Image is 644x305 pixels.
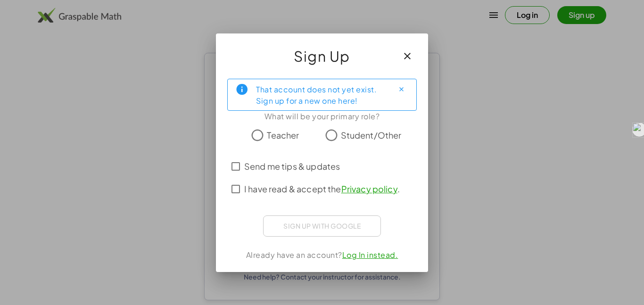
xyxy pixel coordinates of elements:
[227,111,417,122] div: What will be your primary role?
[342,250,398,260] a: Log In instead.
[227,249,417,261] div: Already have an account?
[244,182,400,195] span: I have read & accept the .
[394,82,409,97] button: Close
[294,45,350,67] span: Sign Up
[341,129,402,141] span: Student/Other
[244,160,340,173] span: Send me tips & updates
[256,83,386,107] div: That account does not yet exist. Sign up for a new one here!
[341,183,397,194] a: Privacy policy
[267,129,299,141] span: Teacher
